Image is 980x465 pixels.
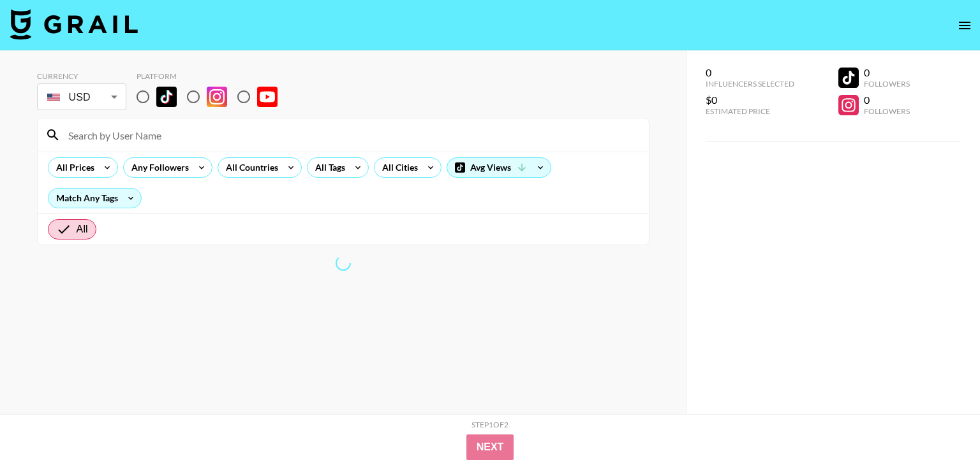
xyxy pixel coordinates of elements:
[706,106,794,116] div: Estimated Price
[706,94,794,106] div: $0
[48,189,141,208] div: Match Any Tags
[48,158,97,177] div: All Prices
[706,79,794,89] div: Influencers Selected
[10,9,138,39] img: Grail Talent
[864,106,910,116] div: Followers
[40,86,124,108] div: USD
[137,71,288,81] div: Platform
[37,71,126,81] div: Currency
[864,94,910,106] div: 0
[61,125,641,145] input: Search by User Name
[375,158,420,177] div: All Cities
[706,66,794,79] div: 0
[124,158,191,177] div: Any Followers
[471,420,509,429] div: Step 1 of 2
[308,158,348,177] div: All Tags
[257,87,278,107] img: YouTube
[218,158,281,177] div: All Countries
[864,79,910,89] div: Followers
[864,66,910,79] div: 0
[156,87,177,107] img: TikTok
[952,13,977,38] button: open drawer
[447,158,551,177] div: Avg Views
[336,255,351,271] span: Refreshing lists, bookers, clients, countries, tags, cities, talent, talent...
[207,87,227,107] img: Instagram
[77,222,88,237] span: All
[466,434,514,460] button: Next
